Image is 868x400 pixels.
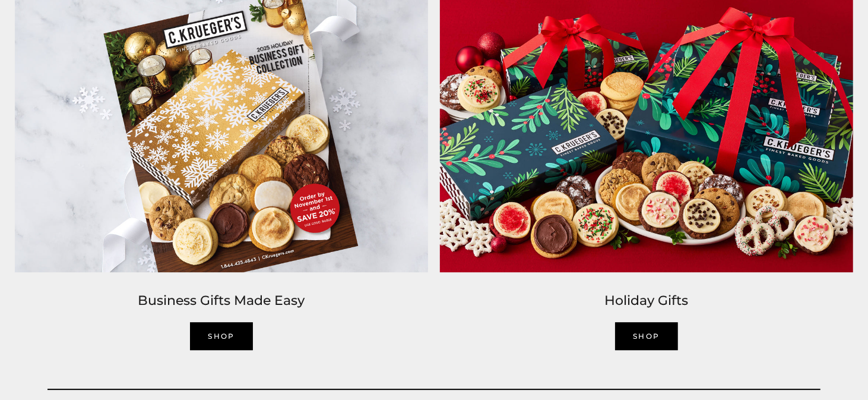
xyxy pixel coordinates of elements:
[440,290,853,311] h2: Holiday Gifts
[615,322,678,350] a: SHOP
[15,290,428,311] h2: Business Gifts Made Easy
[190,322,253,350] a: SHOP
